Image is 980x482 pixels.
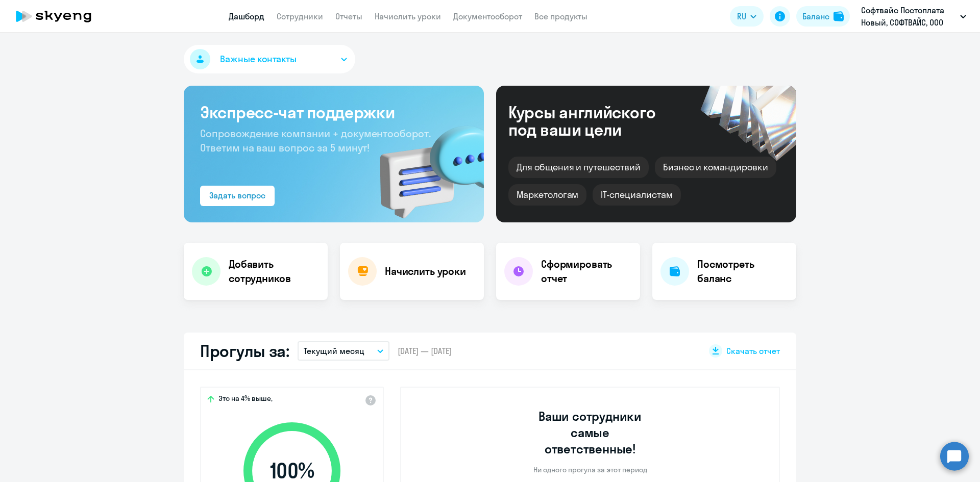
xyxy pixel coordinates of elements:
[593,184,680,206] div: IT-специалистам
[655,157,776,178] div: Бизнес и командировки
[218,394,273,406] span: Это на 4% выше,
[385,264,466,278] h4: Начислить уроки
[398,345,452,357] span: [DATE] — [DATE]
[209,189,265,201] div: Задать вопрос
[277,11,323,21] a: Сотрудники
[453,11,522,21] a: Документооборот
[697,257,788,286] h4: Посмотреть баланс
[533,465,647,474] p: Ни одного прогула за этот период
[184,45,355,73] button: Важные контакты
[796,6,850,27] button: Балансbalance
[525,408,656,457] h3: Ваши сотрудники самые ответственные!
[304,345,364,357] p: Текущий месяц
[508,157,649,178] div: Для общения и путешествий
[200,102,468,122] h3: Экспресс-чат поддержки
[508,184,586,206] div: Маркетологам
[365,108,484,222] img: bg-img
[229,11,264,21] a: Дашборд
[861,4,956,29] p: Софтвайс Постоплата Новый, СОФТВАЙС, ООО
[508,104,683,138] div: Курсы английского под ваши цели
[726,345,780,357] span: Скачать отчет
[335,11,362,21] a: Отчеты
[220,53,297,66] span: Важные контакты
[856,4,971,29] button: Софтвайс Постоплата Новый, СОФТВАЙС, ООО
[534,11,587,21] a: Все продукты
[200,127,431,154] span: Сопровождение компании + документооборот. Ответим на ваш вопрос за 5 минут!
[375,11,441,21] a: Начислить уроки
[229,257,320,286] h4: Добавить сотрудников
[730,6,764,27] button: RU
[834,11,844,21] img: balance
[200,341,289,361] h2: Прогулы за:
[802,10,829,22] div: Баланс
[298,341,389,361] button: Текущий месяц
[541,257,632,286] h4: Сформировать отчет
[737,10,746,22] span: RU
[200,186,275,206] button: Задать вопрос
